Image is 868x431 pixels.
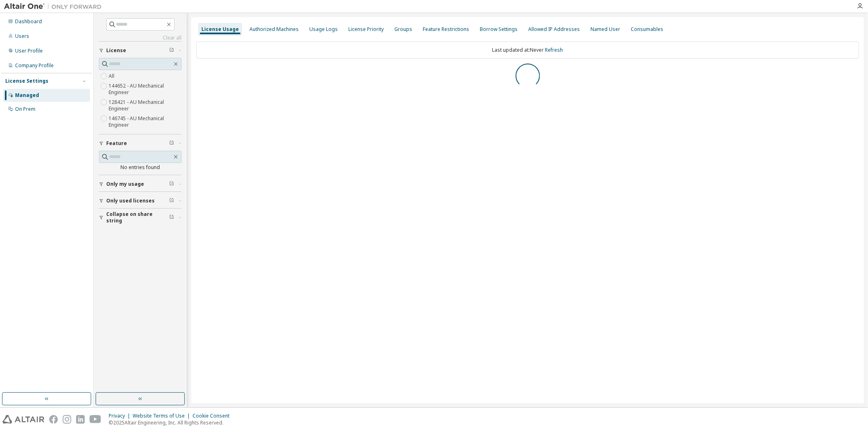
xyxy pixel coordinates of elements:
img: linkedin.svg [76,415,85,424]
div: Managed [15,92,39,99]
label: 128421 - AU Mechanical Engineer [109,97,181,114]
img: instagram.svg [63,415,71,424]
div: License Priority [348,26,384,33]
button: Only my usage [99,175,181,193]
span: Clear filter [169,140,174,147]
span: Clear filter [169,214,174,221]
div: Feature Restrictions [423,26,469,33]
label: All [109,71,116,81]
div: Authorized Machines [249,26,299,33]
div: Cookie Consent [192,413,234,419]
button: Feature [99,134,181,152]
div: Users [15,33,29,40]
div: Named User [590,26,620,33]
div: On Prem [15,106,35,112]
div: Last updated at: Never [196,42,859,59]
span: License [106,47,126,54]
div: Usage Logs [309,26,338,33]
div: No entries found [99,164,181,171]
span: Clear filter [169,181,174,187]
img: altair_logo.svg [2,415,44,424]
span: Feature [106,140,127,147]
div: Website Terms of Use [133,413,192,419]
span: Only my usage [106,181,144,187]
img: facebook.svg [49,415,58,424]
div: User Profile [15,48,43,54]
span: Clear filter [169,198,174,204]
button: Only used licenses [99,192,181,210]
label: 146745 - AU Mechanical Engineer [109,114,181,130]
div: Groups [394,26,412,33]
label: 144652 - AU Mechanical Engineer [109,81,181,97]
div: License Settings [5,78,48,84]
button: License [99,42,181,59]
div: Allowed IP Addresses [528,26,580,33]
a: Clear all [99,35,181,41]
span: Only used licenses [106,198,155,204]
button: Collapse on share string [99,209,181,226]
img: youtube.svg [90,415,101,424]
img: Altair One [4,2,106,11]
div: Company Profile [15,62,54,69]
div: Borrow Settings [480,26,518,33]
div: Consumables [631,26,663,33]
div: License Usage [201,26,239,33]
a: Refresh [545,46,563,53]
span: Collapse on share string [106,211,169,224]
span: Clear filter [169,47,174,54]
div: Dashboard [15,18,42,25]
div: Privacy [109,413,133,419]
p: © 2025 Altair Engineering, Inc. All Rights Reserved. [109,419,234,426]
